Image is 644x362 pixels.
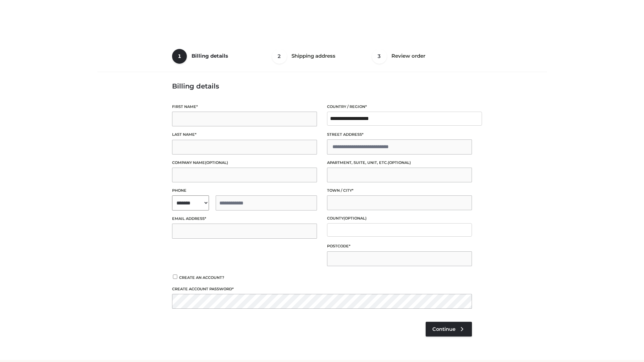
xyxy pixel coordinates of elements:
span: 3 [372,49,387,64]
a: Continue [426,322,472,337]
label: Create account password [172,286,472,292]
span: Billing details [192,53,228,59]
label: First name [172,104,317,110]
label: Postcode [327,243,472,249]
input: Create an account? [172,275,178,279]
span: 2 [272,49,287,64]
label: Last name [172,131,317,138]
label: Country / Region [327,104,472,110]
span: Review order [391,53,425,59]
label: Apartment, suite, unit, etc. [327,160,472,166]
span: (optional) [388,160,411,165]
label: Phone [172,187,317,194]
label: Email address [172,216,317,222]
span: Create an account? [179,275,224,280]
h3: Billing details [172,82,472,90]
span: (optional) [205,160,228,165]
span: Continue [432,326,455,332]
label: County [327,215,472,222]
label: Town / City [327,187,472,194]
label: Company name [172,160,317,166]
label: Street address [327,131,472,138]
span: 1 [172,49,187,64]
span: Shipping address [291,53,335,59]
span: (optional) [343,216,367,221]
